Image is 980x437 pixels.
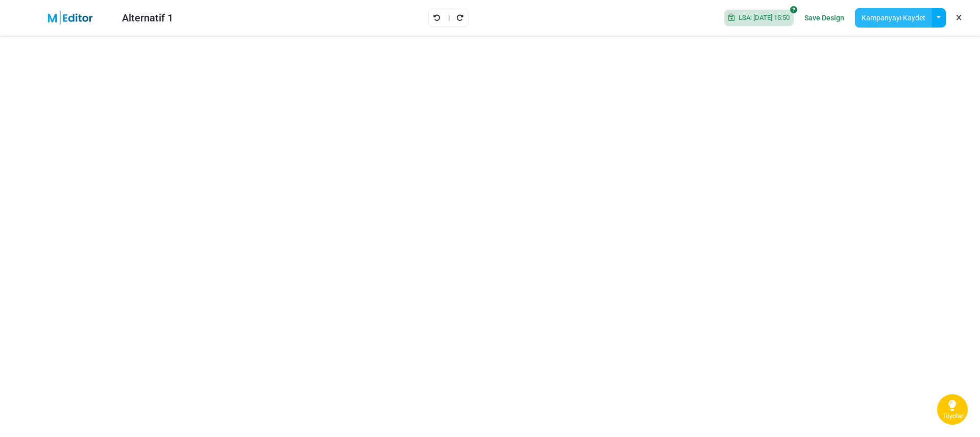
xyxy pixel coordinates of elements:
[734,14,790,22] span: LSA: [DATE] 15:50
[122,10,173,25] div: Alternatif 1
[942,412,963,420] span: Tüyolar
[456,11,464,24] a: Yeniden Uygula
[802,9,847,27] a: Save Design
[855,8,932,28] button: Kampanyayı Kaydet
[433,11,441,24] a: Geri Al
[790,6,797,13] i: SoftSave® is off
